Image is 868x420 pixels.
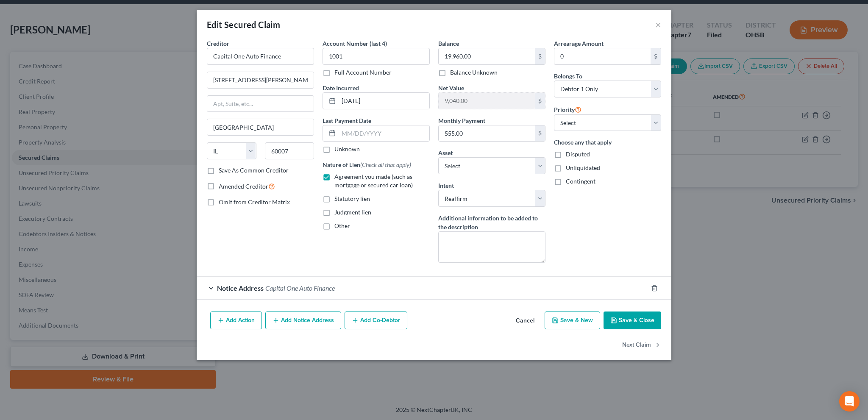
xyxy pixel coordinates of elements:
label: Balance Unknown [450,68,498,77]
label: Last Payment Date [323,116,371,125]
span: Other [334,222,350,229]
label: Net Value [438,83,464,92]
label: Nature of Lien [323,160,411,169]
label: Priority [554,104,581,114]
label: Monthly Payment [438,116,485,125]
div: Open Intercom Messenger [839,391,860,412]
span: Agreement you made (such as mortgage or secured car loan) [334,173,413,189]
span: Asset [438,149,453,156]
input: Enter zip... [265,142,314,159]
input: MM/DD/YYYY [339,93,429,109]
input: 0.00 [439,93,535,109]
button: Save & Close [604,312,661,329]
label: Balance [438,39,459,48]
input: 0.00 [439,125,535,142]
label: Additional information to be added to the description [438,214,545,231]
div: $ [535,125,545,142]
button: Add Notice Address [265,312,341,329]
button: Add Action [210,312,262,329]
label: Unknown [334,145,360,153]
span: Amended Creditor [219,183,268,190]
input: Enter city... [207,119,314,135]
span: Capital One Auto Finance [265,284,335,292]
input: 0.00 [554,48,651,64]
label: Account Number (last 4) [323,39,387,48]
label: Full Account Number [334,68,392,77]
input: Enter address... [207,72,314,88]
input: Search creditor by name... [207,48,314,65]
div: $ [535,93,545,109]
button: Cancel [509,312,541,329]
span: Notice Address [217,284,264,292]
label: Intent [438,181,454,190]
label: Date Incurred [323,83,359,92]
span: Statutory lien [334,195,370,202]
input: Apt, Suite, etc... [207,96,314,112]
div: $ [651,48,661,64]
input: XXXX [323,48,430,65]
span: (Check all that apply) [360,161,411,168]
span: Omit from Creditor Matrix [219,198,290,206]
button: × [655,19,661,30]
input: MM/DD/YYYY [339,125,429,142]
button: Save & New [545,312,600,329]
span: Disputed [566,150,590,158]
label: Arrearage Amount [554,39,604,48]
input: 0.00 [439,48,535,64]
button: Next Claim [622,336,661,354]
span: Contingent [566,178,595,185]
span: Judgment lien [334,209,371,216]
span: Belongs To [554,72,582,80]
span: Creditor [207,40,229,47]
button: Add Co-Debtor [345,312,407,329]
div: Edit Secured Claim [207,19,280,31]
label: Save As Common Creditor [219,166,289,175]
span: Unliquidated [566,164,600,171]
label: Choose any that apply [554,138,661,147]
div: $ [535,48,545,64]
